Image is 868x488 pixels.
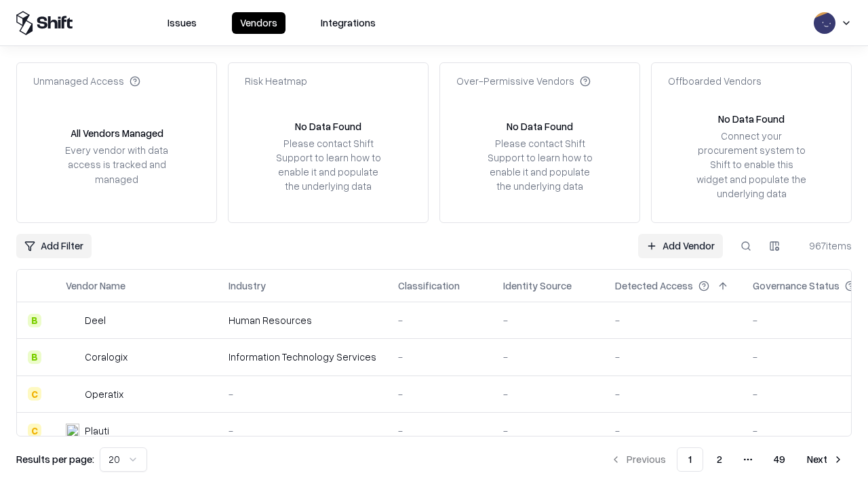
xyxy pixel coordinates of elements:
[28,314,41,327] div: B
[456,74,591,88] div: Over-Permissive Vendors
[615,424,731,438] div: -
[85,387,123,401] div: Operatix
[602,447,852,472] nav: pagination
[295,119,361,134] div: No Data Found
[232,12,285,34] button: Vendors
[71,126,163,140] div: All Vendors Managed
[718,112,785,126] div: No Data Found
[503,424,593,438] div: -
[753,279,840,293] div: Governance Status
[60,143,173,186] div: Every vendor with data access is tracked and managed
[507,119,573,134] div: No Data Found
[66,350,79,364] img: Coralogix
[799,447,852,472] button: Next
[615,350,731,364] div: -
[66,387,79,401] img: Operatix
[503,387,593,401] div: -
[677,447,703,472] button: 1
[706,447,733,472] button: 2
[85,350,127,364] div: Coralogix
[66,279,125,293] div: Vendor Name
[615,313,731,327] div: -
[695,129,808,201] div: Connect your procurement system to Shift to enable this widget and populate the underlying data
[85,313,106,327] div: Deel
[503,350,593,364] div: -
[398,350,481,364] div: -
[398,279,460,293] div: Classification
[398,313,481,327] div: -
[229,387,376,401] div: -
[16,234,92,258] button: Add Filter
[33,74,140,88] div: Unmanaged Access
[16,452,94,466] p: Results per page:
[484,136,596,194] div: Please contact Shift Support to learn how to enable it and populate the underlying data
[638,234,723,258] a: Add Vendor
[503,313,593,327] div: -
[313,12,384,34] button: Integrations
[245,74,307,88] div: Risk Heatmap
[229,279,266,293] div: Industry
[763,447,796,472] button: 49
[28,350,41,364] div: B
[229,424,376,438] div: -
[229,350,376,364] div: Information Technology Services
[66,424,79,437] img: Plauti
[398,387,481,401] div: -
[615,387,731,401] div: -
[668,74,762,88] div: Offboarded Vendors
[28,424,41,437] div: C
[797,239,852,253] div: 967 items
[503,279,572,293] div: Identity Source
[615,279,693,293] div: Detected Access
[85,424,109,438] div: Plauti
[272,136,384,194] div: Please contact Shift Support to learn how to enable it and populate the underlying data
[66,314,79,327] img: Deel
[28,387,41,401] div: C
[159,12,205,34] button: Issues
[229,313,376,327] div: Human Resources
[398,424,481,438] div: -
